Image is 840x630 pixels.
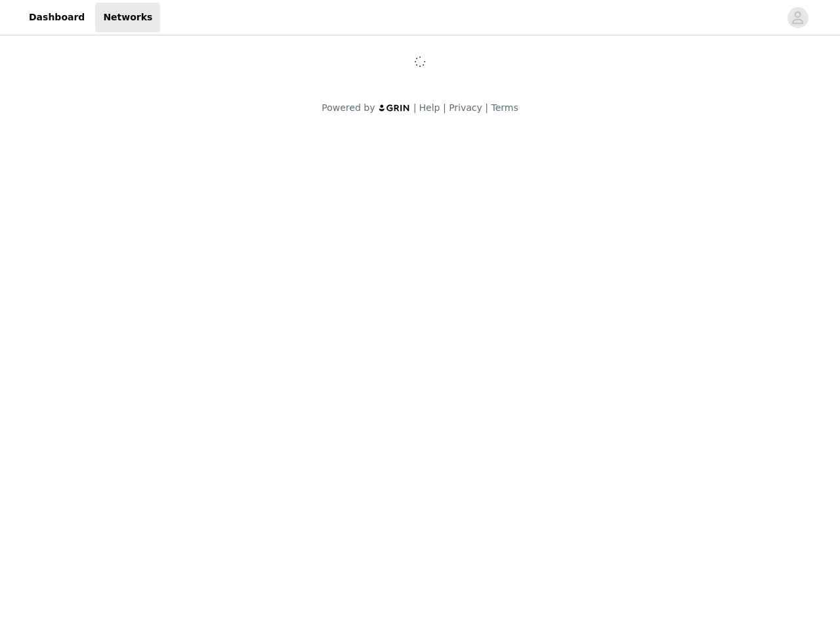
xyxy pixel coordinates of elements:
[443,102,446,113] span: |
[322,102,375,113] span: Powered by
[485,102,488,113] span: |
[491,102,518,113] a: Terms
[449,102,482,113] a: Privacy
[95,3,160,32] a: Networks
[413,102,417,113] span: |
[791,7,804,28] div: avatar
[419,102,440,113] a: Help
[21,3,93,32] a: Dashboard
[378,104,411,112] img: logo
